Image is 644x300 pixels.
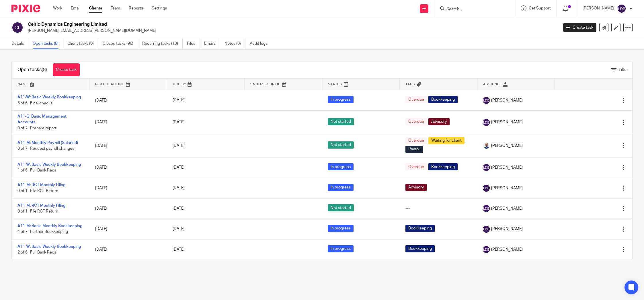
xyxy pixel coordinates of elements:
span: 1 of 6 · Full Bank Recs [17,168,56,172]
span: 0 of 1 · File RCT Return [17,189,58,193]
span: Not started [328,141,354,149]
span: Bookkeeping [405,225,435,232]
span: 4 of 7 · Further Bookkeeping [17,230,68,234]
span: Get Support [529,6,551,10]
a: A11-M: Basic Monthly Bookkeeping [17,224,82,228]
span: [PERSON_NAME] [491,185,523,191]
h1: Open tasks [17,67,47,73]
a: Open tasks (8) [33,38,63,49]
a: Create task [53,63,80,76]
span: Bookkeeping [428,96,458,103]
span: [DATE] [173,144,185,148]
span: Overdue [405,96,427,103]
a: A11-M: Monthly Payroll (Salaried) [17,141,78,145]
p: [PERSON_NAME] [583,5,614,11]
img: svg%3E [483,185,490,192]
td: [DATE] [89,198,167,219]
a: Files [187,38,200,49]
td: [DATE] [89,157,167,178]
td: [DATE] [89,110,167,134]
span: Not started [328,118,354,125]
span: Status [328,83,342,86]
span: Advisory [405,184,427,191]
span: Overdue [405,163,427,170]
span: Waiting for client [428,137,465,144]
a: Work [53,5,62,11]
td: [DATE] [89,239,167,260]
span: Bookkeeping [428,163,458,170]
a: Email [71,5,80,11]
a: Client tasks (0) [67,38,98,49]
a: Recurring tasks (10) [142,38,183,49]
span: In progress [328,245,354,252]
img: svg%3E [11,22,24,34]
a: A11-M: RCT Monthly Filing [17,183,65,187]
span: 0 of 2 · Prepare report [17,126,56,130]
td: [DATE] [89,178,167,198]
a: Audit logs [250,38,272,49]
span: 2 of 6 · Full Bank Recs [17,250,56,254]
span: [PERSON_NAME] [491,247,523,252]
td: [DATE] [89,90,167,110]
span: [DATE] [173,165,185,170]
img: Pixie [11,5,40,12]
p: [PERSON_NAME][EMAIL_ADDRESS][PERSON_NAME][DOMAIN_NAME] [28,28,555,34]
div: --- [405,206,472,211]
span: [DATE] [173,227,185,231]
a: Closed tasks (96) [103,38,138,49]
td: [DATE] [89,219,167,239]
span: In progress [328,225,354,232]
a: Reports [129,5,143,11]
span: [PERSON_NAME] [491,165,523,170]
span: 5 of 6 · Final checks [17,101,52,105]
td: [DATE] [89,134,167,157]
span: [DATE] [173,207,185,211]
a: Team [111,5,120,11]
a: Emails [204,38,220,49]
img: svg%3E [483,226,490,233]
input: Search [446,7,497,12]
span: Overdue [405,118,427,125]
img: svg%3E [483,205,490,212]
img: Mark%20LI%20profiler.png [483,142,490,149]
img: svg%3E [483,164,490,171]
img: svg%3E [483,246,490,253]
a: Settings [152,5,167,11]
span: Bookkeeping [405,245,435,252]
span: [PERSON_NAME] [491,119,523,125]
span: 0 of 1 · File RCT Return [17,209,58,213]
span: In progress [328,96,354,103]
a: A11-M: RCT Monthly Filing [17,204,65,208]
span: (8) [42,67,47,72]
span: Snoozed Until [250,83,280,86]
span: Payroll [405,146,423,153]
span: Advisory [428,118,450,125]
span: [PERSON_NAME] [491,206,523,211]
a: A11-W: Basic Weekly Bookkeeping [17,163,81,167]
span: [DATE] [173,248,185,252]
a: A11-Q: Basic Management Accounts [17,114,67,124]
span: 0 of 7 · Request payroll changes [17,147,74,151]
span: [DATE] [173,98,185,102]
img: svg%3E [483,119,490,126]
span: [PERSON_NAME] [491,143,523,149]
span: [DATE] [173,186,185,190]
a: A11-W: Basic Weekly Bookkeeping [17,245,81,249]
a: Notes (0) [225,38,245,49]
h2: Celtic Dynamics Engineering Limited [28,22,449,28]
span: Overdue [405,137,427,144]
img: svg%3E [483,97,490,104]
span: Tags [405,83,415,86]
a: Create task [563,23,596,32]
a: A11-W: Basic Weekly Bookkeeping [17,95,81,99]
span: Not started [328,204,354,211]
img: svg%3E [617,4,626,13]
a: Details [11,38,28,49]
span: Filter [619,68,628,72]
span: In progress [328,163,354,170]
span: In progress [328,184,354,191]
span: [DATE] [173,120,185,124]
span: [PERSON_NAME] [491,98,523,103]
span: [PERSON_NAME] [491,226,523,232]
a: Clients [89,5,102,11]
